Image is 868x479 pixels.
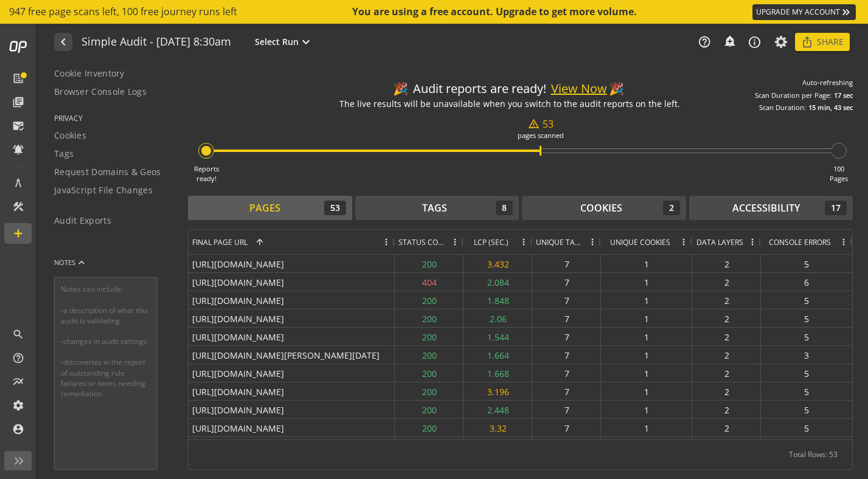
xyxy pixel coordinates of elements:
button: Cookies2 [522,196,686,220]
mat-icon: keyboard_arrow_up [75,257,88,269]
div: 7 [532,273,601,291]
div: 15 min, 43 sec [808,103,853,112]
div: 200 [395,419,464,436]
span: Console Errors [769,237,831,247]
span: Cookies [54,129,86,142]
div: 200 [395,309,464,327]
div: 1 [601,382,692,400]
mat-icon: expand_more [299,35,313,49]
span: Cookie Inventory [54,67,125,80]
span: Unique Cookies [610,237,670,247]
div: 1 [601,273,692,291]
mat-icon: warning_amber [528,118,540,129]
div: [URL][DOMAIN_NAME][PERSON_NAME][DATE] [189,346,395,364]
div: 1 [601,437,692,455]
mat-icon: add_alert [723,35,735,47]
div: 5 [761,437,852,455]
div: 3.32 [464,419,532,436]
div: 1 [601,328,692,345]
div: 200 [395,364,464,382]
mat-icon: construction [12,201,24,213]
div: You are using a free account. Upgrade to get more volume. [352,5,638,19]
div: 7 [532,255,601,272]
div: 2 [692,291,761,309]
div: 17 [825,201,847,215]
div: 6 [761,273,852,291]
div: 2.084 [464,273,532,291]
div: [URL][DOMAIN_NAME] [189,401,395,418]
mat-icon: ios_share [801,36,813,48]
span: PRIVACY [54,113,173,123]
div: 7 [532,437,601,455]
div: 2 [692,309,761,327]
div: [URL][DOMAIN_NAME] [189,291,395,309]
div: 7 [532,346,601,364]
div: [URL][DOMAIN_NAME] [189,419,395,436]
div: [URL][DOMAIN_NAME] [189,382,395,400]
span: Browser Console Logs [54,86,147,98]
div: 2.06 [464,309,532,327]
mat-icon: info_outline [748,35,762,49]
mat-icon: help_outline [698,35,711,49]
div: 53 [528,117,554,131]
div: 5 [761,309,852,327]
mat-icon: keyboard_double_arrow_right [840,6,852,18]
mat-icon: help_outline [12,352,24,364]
div: 5 [761,328,852,345]
div: 7 [532,401,601,418]
div: 7 [532,419,601,436]
div: 5 [761,419,852,436]
div: Scan Duration per Page: [755,91,832,100]
div: 1 [601,291,692,309]
button: Accessibility17 [689,196,853,220]
div: 100 Pages [830,164,848,183]
div: 200 [395,382,464,400]
div: 🎉 [393,80,408,98]
div: 200 [395,291,464,309]
mat-icon: notifications_active [12,143,24,156]
div: Accessibility [732,201,800,215]
span: Status Code [398,237,446,247]
div: 2 [692,419,761,436]
span: Share [817,31,844,53]
div: 200 [395,255,464,272]
div: 17 sec [834,91,853,100]
div: 5 [761,364,852,382]
mat-icon: add [12,227,24,239]
div: 200 [395,401,464,418]
div: 2 [692,346,761,364]
a: UPGRADE MY ACCOUNT [752,4,856,20]
div: 200 [395,328,464,345]
button: View Now [551,80,607,98]
div: 7 [532,364,601,382]
div: 404 [395,273,464,291]
div: 5 [761,382,852,400]
button: Pages53 [188,196,352,220]
div: [URL][DOMAIN_NAME] [189,364,395,382]
span: Select Run [255,36,299,48]
div: 7 [532,309,601,327]
button: Share [795,33,850,51]
mat-icon: mark_email_read [12,120,24,132]
div: 3 [761,346,852,364]
mat-icon: multiline_chart [12,376,24,388]
div: 1 [601,401,692,418]
div: 2.652 [464,437,532,455]
div: 7 [532,382,601,400]
span: Unique Tags [536,237,584,247]
div: 2 [692,401,761,418]
mat-icon: list_alt [12,72,24,84]
div: 1 [601,419,692,436]
div: Scan Duration: [759,103,806,112]
div: Reports ready! [194,164,219,183]
mat-icon: architecture [12,177,24,189]
div: 1.544 [464,328,532,345]
div: Tags [422,201,447,215]
div: 2 [692,328,761,345]
div: 2 [692,273,761,291]
div: Cookies [580,201,622,215]
div: 5 [761,291,852,309]
span: Data Layers [696,237,743,247]
mat-icon: library_books [12,96,24,108]
div: Pages [249,201,280,215]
